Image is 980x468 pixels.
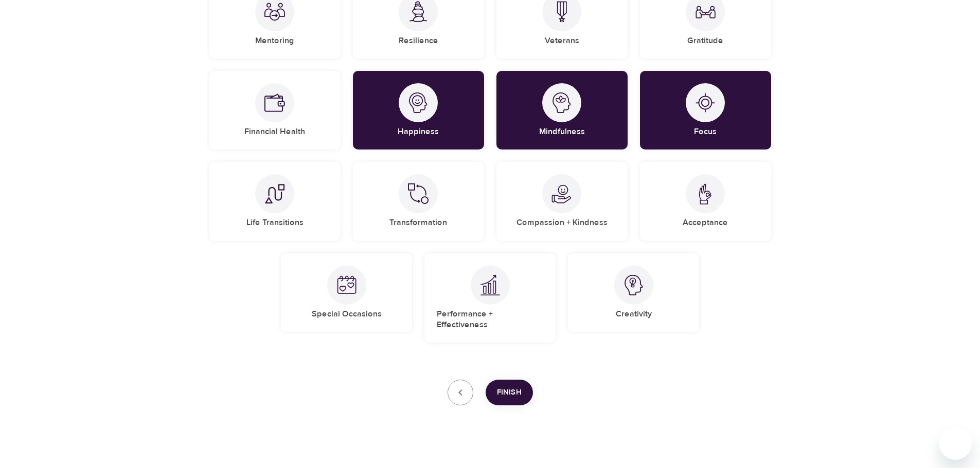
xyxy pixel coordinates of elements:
h5: Happiness [398,126,439,137]
img: Financial Health [264,92,285,113]
img: Creativity [623,275,644,295]
div: TransformationTransformation [353,162,484,240]
h5: Gratitude [687,35,723,46]
h5: Acceptance [683,217,728,228]
img: Mentoring [264,2,285,22]
img: Transformation [408,183,429,204]
div: Compassion + KindnessCompassion + Kindness [496,162,628,240]
img: Gratitude [695,2,716,22]
img: Veterans [551,1,572,22]
img: Special Occasions [336,275,357,295]
div: CreativityCreativity [568,253,699,332]
h5: Mentoring [255,35,294,46]
img: Compassion + Kindness [551,183,572,204]
img: Happiness [408,92,429,113]
img: Resilience [408,1,429,22]
span: Finish [497,386,522,399]
div: Special OccasionsSpecial Occasions [281,253,412,332]
h5: Creativity [616,309,652,320]
div: MindfulnessMindfulness [496,71,628,149]
div: Life TransitionsLife Transitions [209,162,341,240]
h5: Compassion + Kindness [516,217,608,228]
div: Performance + EffectivenessPerformance + Effectiveness [424,253,556,343]
h5: Performance + Effectiveness [437,309,543,331]
iframe: Button to launch messaging window [939,427,972,460]
img: Acceptance [695,183,716,204]
img: Life Transitions [264,183,285,204]
div: AcceptanceAcceptance [640,162,771,240]
button: Finish [486,380,533,405]
img: Focus [695,92,716,113]
h5: Transformation [389,217,447,228]
h5: Resilience [399,35,438,46]
div: HappinessHappiness [353,71,484,149]
h5: Focus [694,126,717,137]
img: Performance + Effectiveness [480,274,501,295]
h5: Veterans [545,35,579,46]
div: FocusFocus [640,71,771,149]
img: Mindfulness [551,92,572,113]
h5: Financial Health [244,126,305,137]
h5: Life Transitions [246,217,304,228]
h5: Special Occasions [312,309,382,320]
div: Financial HealthFinancial Health [209,71,341,149]
h5: Mindfulness [539,126,585,137]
